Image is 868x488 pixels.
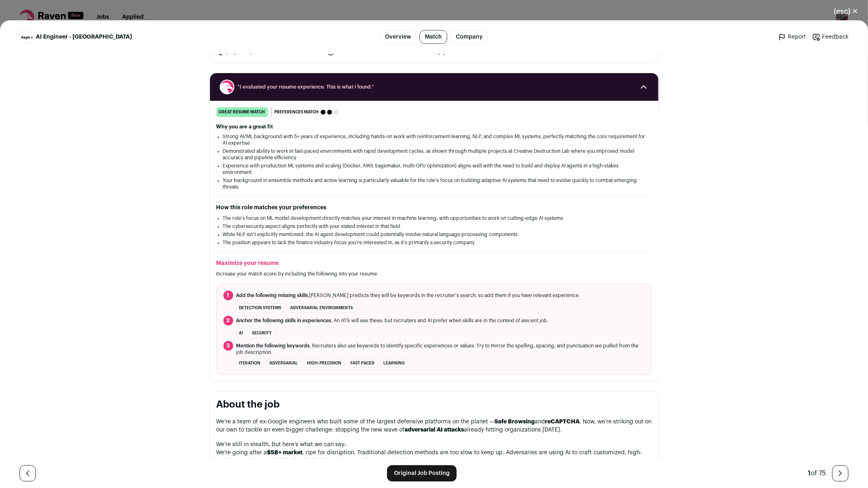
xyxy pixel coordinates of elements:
span: Preferences match [275,108,319,116]
span: Mention the following keywords [236,343,310,348]
strong: adversarial AI attacks [405,427,464,433]
h2: Why you are a great fit [216,124,652,130]
li: The position appears to lack the finance industry focus you're interested in, as it's primarily a... [223,239,645,246]
span: . Recruiters also use keywords to identify specific experiences or values. Try to mirror the spel... [236,343,645,356]
span: “I evaluated your resume experience. This is what I found.” [238,84,631,90]
span: [PERSON_NAME] predicts they will be keywords in the recruiter's search, so add them if you have r... [236,292,580,299]
a: Feedback [812,33,848,41]
h2: How this role matches your preferences [216,204,652,212]
li: iteration [236,359,264,368]
span: 1 [808,470,811,477]
span: Anchor the following skills in experiences [236,318,332,323]
img: 10562088-b04658a9ed1cfcdf0528e30754a569e7-medium_jpg.jpg [20,31,32,43]
li: adversarial environments [288,304,356,312]
span: AI Engineer - [GEOGRAPHIC_DATA] [36,33,132,41]
span: 3 [223,341,233,351]
li: Experience with production ML systems and scaling (Docker, AWS Sagemaker, multi-GPU optimization)... [223,163,645,176]
li: The cybersecurity aspect aligns perfectly with your stated interest in that field [223,223,645,230]
a: Report [778,33,806,41]
strong: $5B+ market [267,450,303,455]
li: Your background in ensemble methods and active learning is particularly valuable for the role's f... [223,177,645,190]
h2: About the job [216,398,652,411]
li: Strong AI/ML background with 5+ years of experience, including hands-on work with reinforcement l... [223,133,645,146]
div: great resume match [216,107,268,117]
strong: Safe Browsing [495,419,535,425]
li: adversarial [267,359,301,368]
li: The role's focus on ML model development directly matches your interest in machine learning, with... [223,215,645,221]
li: security [249,329,275,338]
div: of 75 [808,468,826,478]
p: Increase your match score by including the following into your resume [216,271,652,277]
a: Company [450,30,488,44]
i: recent job. [524,318,549,323]
strong: reCAPTCHA [545,419,580,425]
a: Original Job Posting [387,465,457,481]
h2: Maximize your resume [216,259,652,267]
a: Match [420,30,447,44]
li: AI [236,329,246,338]
a: Overview [380,30,416,44]
span: 1 [223,291,233,300]
p: We’re still in stealth, but here’s what we can say: We're going after a , ripe for disruption. Tr... [216,440,652,465]
span: Add the following missing skills. [236,293,310,298]
li: Demonstrated ability to work in fast-paced environments with rapid development cycles, as shown t... [223,148,645,161]
li: While NLP isn't explicitly mentioned, the AI agent development could potentially involve natural ... [223,231,645,238]
button: Close modal [824,2,868,20]
p: We’re a team of ex-Google engineers who built some of the largest defensive platforms on the plan... [216,418,652,434]
li: fast paced [348,359,378,368]
li: learning [381,359,408,368]
li: high-precision [304,359,345,368]
span: . An ATS will see these, but recruiters and AI prefer when skills are in the context of a [236,317,549,324]
li: detection systems [236,304,284,312]
span: 2 [223,316,233,325]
